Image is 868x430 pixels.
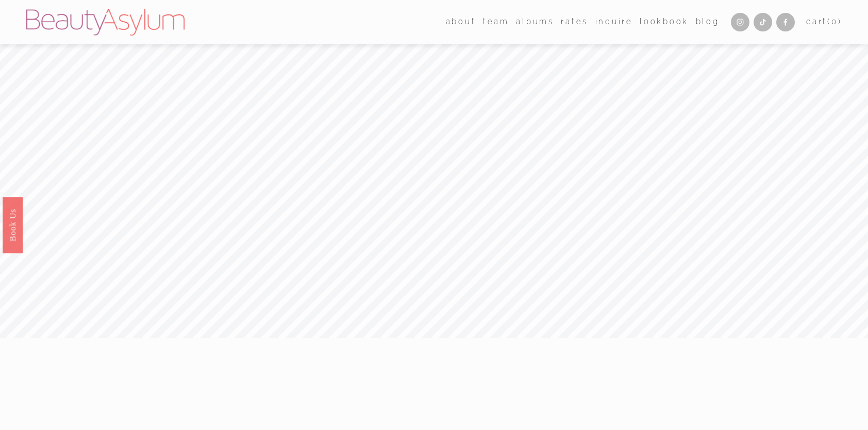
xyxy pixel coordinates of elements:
[754,13,772,31] a: TikTok
[483,15,509,29] span: team
[827,17,842,26] span: ( )
[640,14,689,30] a: Lookbook
[3,197,23,253] a: Book Us
[731,13,749,31] a: Instagram
[776,13,795,31] a: Facebook
[26,9,185,36] img: Beauty Asylum | Bridal Hair &amp; Makeup Charlotte &amp; Atlanta
[446,15,476,29] span: about
[831,17,838,26] span: 0
[516,14,554,30] a: albums
[595,14,633,30] a: Inquire
[806,15,842,29] a: 0 items in cart
[561,14,588,30] a: Rates
[696,14,720,30] a: Blog
[446,14,476,30] a: folder dropdown
[483,14,509,30] a: folder dropdown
